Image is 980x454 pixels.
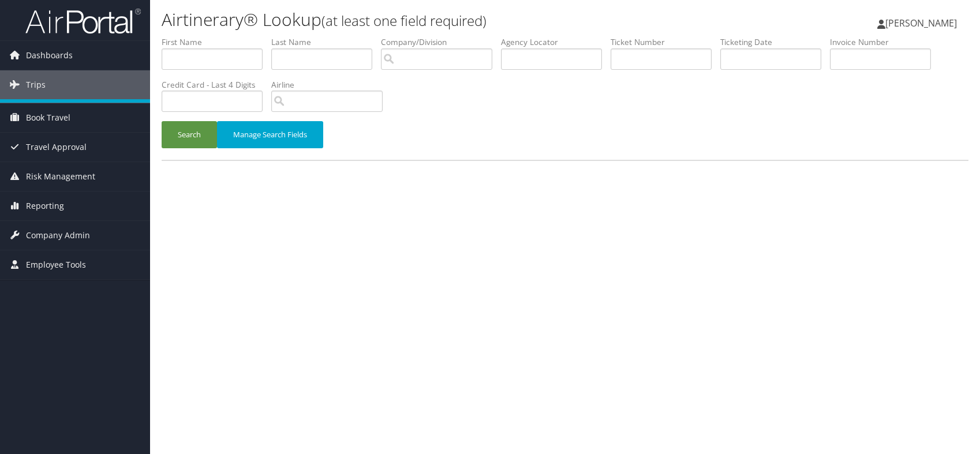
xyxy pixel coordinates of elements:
[162,79,271,91] label: Credit Card - Last 4 Digits
[271,36,381,48] label: Last Name
[26,192,64,220] span: Reporting
[26,41,73,70] span: Dashboards
[271,79,391,91] label: Airline
[26,221,90,250] span: Company Admin
[217,121,323,148] button: Manage Search Fields
[720,36,830,48] label: Ticketing Date
[885,17,957,29] span: [PERSON_NAME]
[381,36,501,48] label: Company/Division
[162,121,217,148] button: Search
[26,133,87,162] span: Travel Approval
[877,6,968,40] a: [PERSON_NAME]
[321,11,487,30] small: (at least one field required)
[162,7,700,32] h1: Airtinerary® Lookup
[26,70,46,99] span: Trips
[25,7,141,35] img: airportal-logo.png
[501,36,611,48] label: Agency Locator
[162,36,271,48] label: First Name
[26,162,95,191] span: Risk Management
[26,250,86,279] span: Employee Tools
[26,103,70,132] span: Book Travel
[830,36,940,48] label: Invoice Number
[611,36,720,48] label: Ticket Number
